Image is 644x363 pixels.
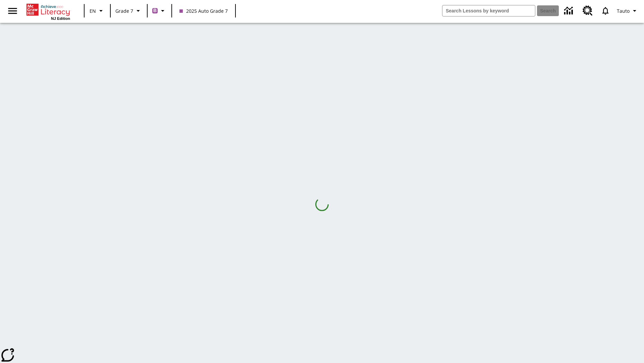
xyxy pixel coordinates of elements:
input: search field [442,5,535,16]
a: Data Center [560,2,579,20]
span: 2025 Auto Grade 7 [179,7,228,14]
button: Profile/Settings [614,5,641,17]
span: Grade 7 [115,7,133,14]
button: Language: EN, Select a language [87,5,108,17]
span: NJ Edition [51,16,70,21]
span: Tauto [617,7,630,14]
button: Grade: Grade 7, Select a grade [113,5,145,17]
a: Resource Center, Will open in new tab [579,2,597,20]
button: Boost Class color is purple. Change class color [150,5,169,17]
a: Notifications [597,2,614,19]
div: Home [26,2,70,21]
button: Open side menu [3,1,22,21]
span: B [153,6,157,15]
span: EN [90,7,96,14]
